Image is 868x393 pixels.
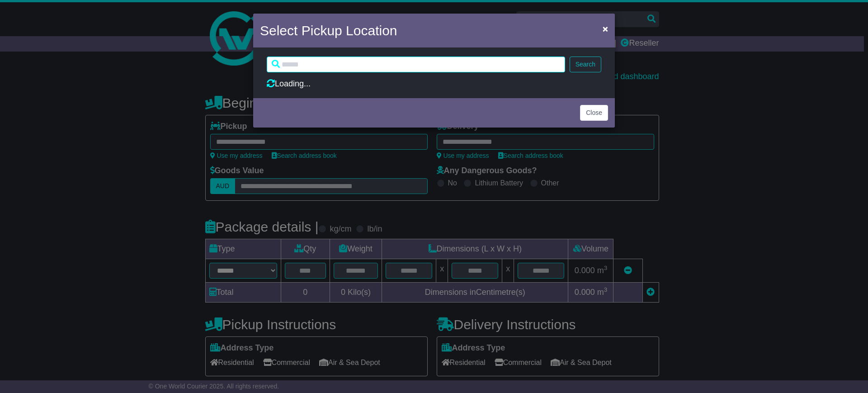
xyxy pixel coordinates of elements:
h4: Select Pickup Location [260,20,397,41]
button: Search [570,57,601,72]
button: Close [580,105,608,121]
button: Close [598,19,613,38]
span: × [603,24,608,34]
div: Loading... [267,79,601,89]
